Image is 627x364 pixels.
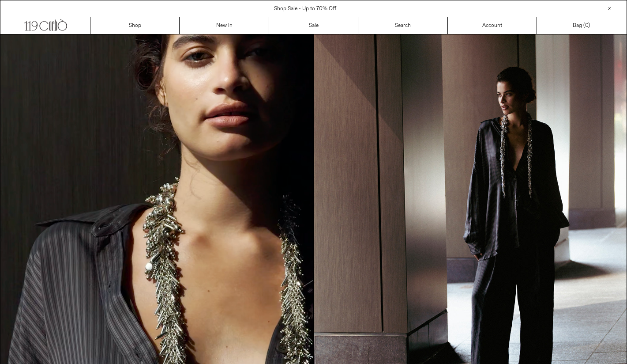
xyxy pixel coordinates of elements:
span: ) [585,22,590,30]
a: Search [358,17,447,34]
a: Shop [90,17,180,34]
a: New In [180,17,269,34]
a: Shop Sale - Up to 70% Off [274,5,336,12]
span: 0 [585,22,588,29]
a: Account [448,17,537,34]
a: Sale [269,17,358,34]
a: Bag () [537,17,626,34]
